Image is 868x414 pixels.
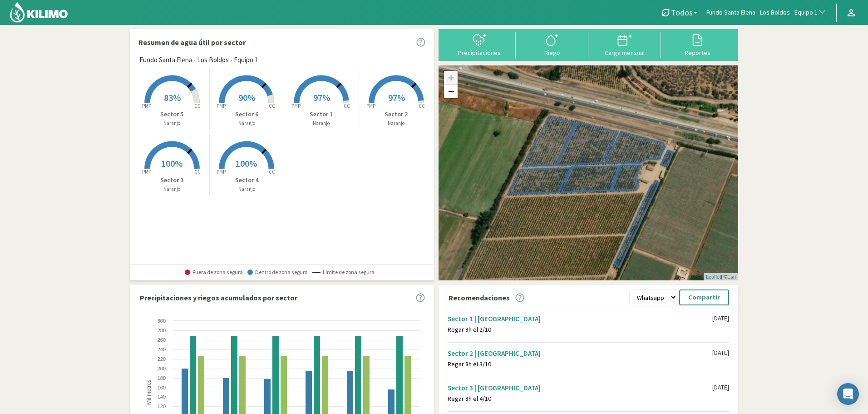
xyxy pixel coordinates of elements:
p: Recomendaciones [449,292,510,303]
button: Fundo Santa Elena - Los Boldos - Equipo 1 [702,3,831,23]
a: Leaflet [706,274,721,279]
div: [DATE] [712,314,729,322]
text: 120 [158,404,166,409]
span: 100% [161,158,182,169]
span: Todos [671,8,693,17]
p: Naranjo [210,120,284,127]
a: Zoom out [444,85,458,98]
text: 280 [158,328,166,333]
div: Riego [518,50,586,56]
text: 240 [158,347,166,352]
text: 180 [158,375,166,381]
span: Dentro de zona segura [247,269,308,275]
tspan: PMP [217,103,226,109]
span: Fundo Santa Elena - Los Boldos - Equipo 1 [706,8,818,17]
text: Milímetros [146,380,152,405]
text: 260 [158,337,166,343]
button: Carga mensual [588,32,661,56]
div: Carga mensual [591,50,658,56]
p: Sector 2 [359,110,434,119]
p: Naranjo [284,120,359,127]
div: Precipitaciones [446,50,513,56]
text: 140 [158,394,166,399]
tspan: CC [344,103,350,109]
span: 97% [388,92,405,103]
div: Open Intercom Messenger [837,383,859,405]
p: Sector 4 [210,175,284,185]
div: [DATE] [712,384,729,391]
a: Esri [727,274,736,279]
button: Precipitaciones [443,32,516,56]
div: Reportes [664,50,731,56]
button: Reportes [661,32,734,56]
div: Sector 1 | [GEOGRAPHIC_DATA] [448,314,712,323]
a: Zoom in [444,71,458,85]
tspan: CC [194,103,201,109]
tspan: PMP [217,169,226,175]
tspan: CC [194,169,201,175]
button: Riego [516,32,588,56]
button: Compartir [679,289,729,305]
p: Sector 3 [135,175,209,185]
span: Fundo Santa Elena - Los Boldos - Equipo 1 [139,55,258,65]
div: Sector 2 | [GEOGRAPHIC_DATA] [448,349,712,358]
div: | © [704,273,738,281]
tspan: PMP [291,103,301,109]
div: Regar 8h el 3/10 [448,360,712,368]
div: Regar 8h el 2/10 [448,326,712,334]
span: 90% [238,92,255,103]
tspan: CC [419,103,425,109]
span: Fuera de zona segura [185,269,243,275]
p: Sector 1 [284,110,359,119]
span: 97% [313,92,330,103]
text: 300 [158,318,166,324]
div: [DATE] [712,349,729,357]
text: 160 [158,385,166,390]
span: Límite de zona segura [312,269,375,275]
tspan: PMP [366,103,375,109]
img: Kilimo [9,1,69,23]
span: 83% [164,92,181,103]
text: 220 [158,356,166,362]
p: Compartir [688,292,720,303]
p: Naranjo [135,120,209,127]
tspan: PMP [142,169,151,175]
p: Naranjo [210,185,284,193]
tspan: CC [269,103,276,109]
p: Sector 5 [135,110,209,119]
tspan: PMP [142,103,151,109]
text: 200 [158,366,166,371]
p: Precipitaciones y riegos acumulados por sector [140,292,297,303]
tspan: CC [269,169,276,175]
p: Naranjo [135,185,209,193]
span: 100% [236,158,257,169]
div: Sector 3 | [GEOGRAPHIC_DATA] [448,384,712,392]
p: Naranjo [359,120,434,127]
p: Resumen de agua útil por sector [138,37,246,48]
div: Regar 8h el 4/10 [448,395,712,403]
p: Sector 6 [210,110,284,119]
